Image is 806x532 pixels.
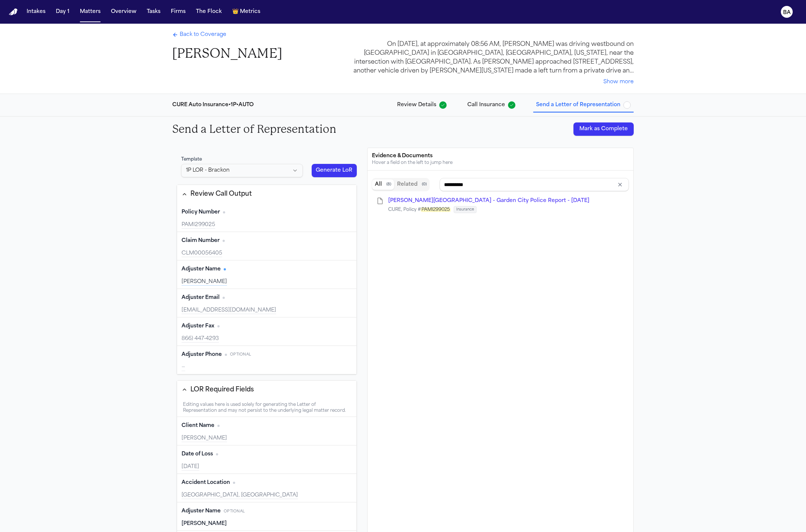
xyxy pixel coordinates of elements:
span: Back to Coverage [180,31,226,38]
span: Accident Location [182,479,230,486]
button: Day 1 [53,5,72,18]
div: Adjuster Name (optional) [177,502,356,531]
div: LOR Required Fields [190,385,254,395]
div: Template [181,156,303,162]
div: [EMAIL_ADDRESS][DOMAIN_NAME] [182,307,352,314]
div: [PERSON_NAME] [182,278,352,286]
div: Client Name (optional) [177,417,356,445]
span: No citation [233,482,235,484]
span: Policy Number [182,209,220,216]
div: [DATE] [182,463,352,471]
div: Claim Number (required) [177,232,356,260]
span: J. Portillo-Medrano - Garden City Police Report - 6.29.25 [388,198,589,203]
span: No citation [223,211,225,213]
div: CLM00056405 [182,250,352,257]
h1: [PERSON_NAME] [172,45,282,62]
button: Tasks [144,5,163,18]
span: Optional [230,352,251,357]
button: Related documents [394,179,430,190]
span: — [182,364,185,370]
mark: PAMI299025 [421,208,451,212]
span: Adjuster Name [182,266,221,273]
div: Adjuster Name (required) [177,260,356,289]
span: ( 0 ) [422,182,427,187]
span: No citation [225,354,227,356]
span: Send a Letter of Representation [536,101,620,109]
button: Open J. Portillo-Medrano - Garden City Police Report - 6.29.25 [388,197,589,205]
div: Policy Number (required) [177,203,356,232]
span: Call Insurance [467,101,505,109]
button: Intakes [24,5,48,18]
a: Back to Coverage [172,31,226,38]
button: Review Call Output [177,185,356,203]
span: Review Details [397,101,436,109]
button: Overview [108,5,139,18]
span: No citation [217,425,220,427]
div: Evidence & Documents [372,152,629,160]
a: Home [9,9,18,16]
div: [PERSON_NAME] [182,435,352,442]
button: The Flock [193,5,225,18]
div: 866) 447-4293 [182,335,352,343]
div: PAMI299025 [182,221,352,229]
span: Adjuster Phone [182,351,222,358]
button: Send a Letter of Representation [533,98,634,112]
div: Review Call Output [190,189,252,199]
span: No citation [217,325,220,327]
span: No citation [216,453,218,455]
span: ( 8 ) [386,182,391,187]
div: LoR fields disclaimer [177,399,356,417]
button: Show more [603,78,634,86]
button: LOR Required Fields [177,381,356,399]
input: Search references [440,178,629,191]
span: No citation [223,297,225,299]
button: Call Insurance [464,98,518,112]
span: Adjuster Name [182,508,221,515]
div: Adjuster Phone (optional) [177,346,356,374]
span: Date of Loss [182,451,213,458]
h2: Send a Letter of Representation [172,122,336,136]
span: Insurance [454,206,477,213]
button: Clear input [615,179,625,190]
div: CURE Auto Insurance • 1P • AUTO [172,101,254,109]
div: [GEOGRAPHIC_DATA], [GEOGRAPHIC_DATA] [182,492,352,499]
button: Firms [168,5,189,18]
button: Matters [77,5,104,18]
span: [PERSON_NAME] [182,520,227,528]
button: Review Details [394,98,450,112]
button: Mark as Complete [573,122,634,136]
img: Finch Logo [9,9,18,16]
button: All documents [372,179,394,190]
button: Select LoR template [181,164,303,177]
span: Adjuster Fax [182,323,214,330]
div: Adjuster Fax (required) [177,317,356,346]
div: Adjuster Email (required) [177,289,356,317]
div: Accident Location (optional) [177,474,356,502]
span: Client Name [182,422,214,430]
div: Document browser [372,175,629,216]
div: On [DATE], at approximately 08:56 AM, [PERSON_NAME] was driving westbound on [GEOGRAPHIC_DATA] in... [350,40,634,75]
span: Optional [224,509,245,514]
div: Hover a field on the left to jump here [372,160,629,166]
span: Claim Number [182,237,220,245]
span: CURE, Policy #PAMI299025 [388,208,451,212]
div: Date of Loss (optional) [177,445,356,474]
span: Has citation [224,268,226,270]
span: No citation [223,240,225,242]
span: Adjuster Email [182,294,220,302]
button: crownMetrics [229,5,263,18]
button: Generate LoR [312,164,357,177]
